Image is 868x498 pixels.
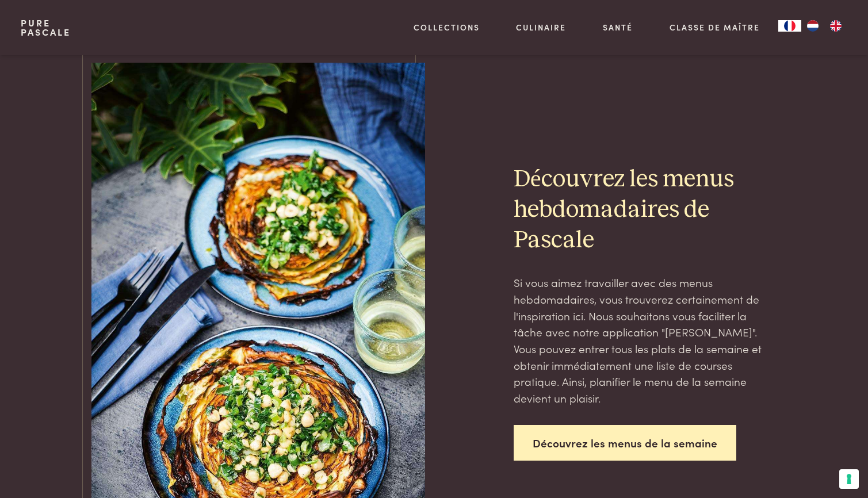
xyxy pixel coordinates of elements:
[514,274,777,407] p: Si vous aimez travailler avec des menus hebdomadaires, vous trouverez certainement de l'inspirati...
[824,20,847,32] a: EN
[778,20,847,32] aside: Language selected: Français
[414,21,480,33] a: Collections
[839,469,859,489] button: Vos préférences en matière de consentement pour les technologies de suivi
[514,164,777,256] h2: Découvrez les menus hebdomadaires de Pascale
[778,20,801,32] a: FR
[603,21,633,33] a: Santé
[778,20,801,32] div: Language
[670,21,760,33] a: Classe de maître
[514,425,736,461] a: Découvrez les menus de la semaine
[801,20,847,32] ul: Language list
[801,20,824,32] a: NL
[516,21,566,33] a: Culinaire
[21,18,71,37] a: PurePascale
